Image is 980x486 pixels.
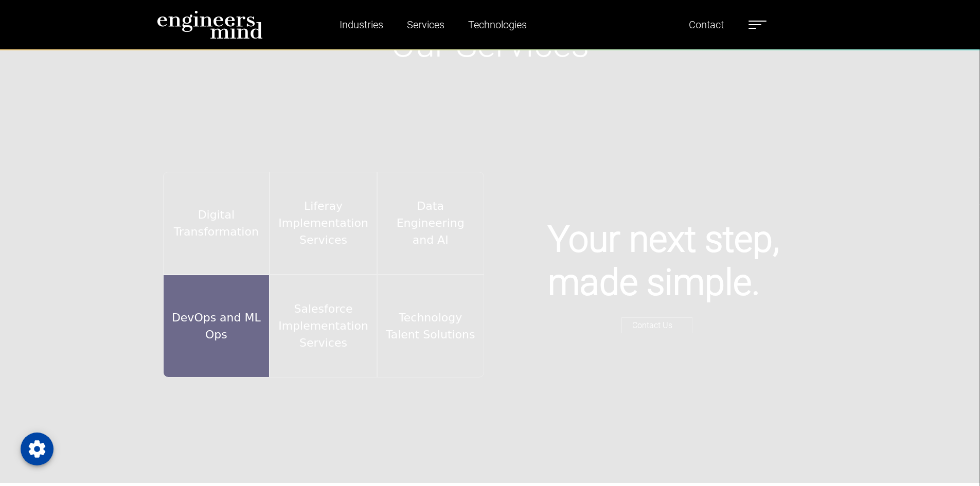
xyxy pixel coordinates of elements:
[163,275,270,377] div: DevOps and ML Ops
[403,13,449,37] a: Services
[335,13,387,37] a: Industries
[548,218,817,304] h1: Your next step, made simple.
[377,275,484,377] div: Technology Talent Solutions
[157,10,263,39] img: logo
[464,13,531,37] a: Technologies
[163,172,270,275] div: Digital Transformation
[270,172,377,275] div: Liferay Implementation Services
[685,13,728,37] a: Contact
[621,317,692,333] a: Contact Us
[270,275,377,377] div: Salesforce Implementation Services
[377,172,484,275] div: Data Engineering and AI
